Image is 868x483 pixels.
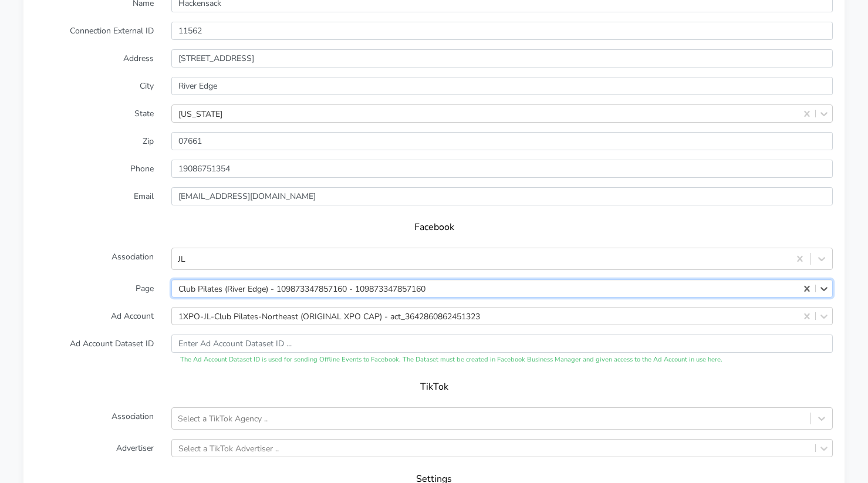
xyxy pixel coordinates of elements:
div: [US_STATE] [178,107,222,120]
div: Select a TikTok Agency .. [178,413,268,425]
label: Address [26,49,163,67]
div: JL [178,253,185,265]
input: Enter Ad Account Dataset ID ... [171,335,833,353]
h5: TikTok [47,381,821,393]
label: Association [26,248,163,270]
label: City [26,77,163,95]
label: Association [26,407,163,430]
label: State [26,104,163,123]
label: Zip [26,132,163,150]
div: 1XPO-JL-Club Pilates-Northeast (ORIGINAL XPO CAP) - act_3642860862451323 [178,310,480,322]
label: Connection External ID [26,22,163,40]
div: Select a TikTok Advertiser .. [178,442,279,454]
input: Enter Address .. [171,49,833,67]
input: Enter the external ID .. [171,22,833,40]
input: Enter the City .. [171,77,833,95]
input: Enter Zip .. [171,132,833,150]
label: Page [26,279,163,298]
label: Ad Account Dataset ID [26,335,163,365]
div: Club Pilates (River Edge) - 109873347857160 - 109873347857160 [178,282,425,295]
label: Email [26,187,163,205]
input: Enter Email ... [171,187,833,205]
input: Enter phone ... [171,160,833,178]
div: The Ad Account Dataset ID is used for sending Offline Events to Facebook. The Dataset must be cre... [171,355,833,365]
label: Advertiser [26,439,163,457]
h5: Facebook [47,222,821,233]
label: Phone [26,160,163,178]
label: Ad Account [26,307,163,325]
